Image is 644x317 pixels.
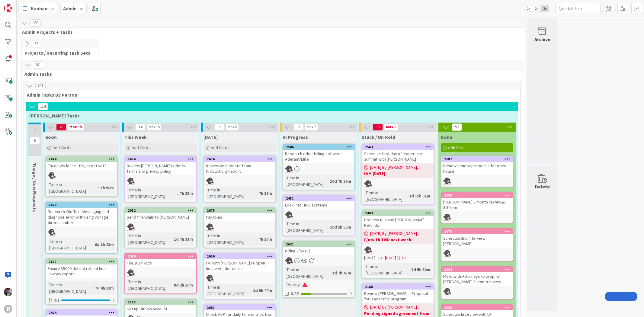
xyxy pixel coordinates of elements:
div: 2188 [365,285,434,289]
div: Time in [GEOGRAPHIC_DATA] [127,187,177,200]
img: KN [364,246,372,254]
span: : [251,287,252,294]
div: KN [362,246,434,254]
div: 2644F/u on WA lease - Pay or not yet? [46,156,117,170]
div: 2563 [365,145,434,149]
div: 2685 [444,193,513,197]
div: 2506 [286,145,354,149]
span: : [171,236,172,242]
div: 2644 [49,157,117,161]
span: Projects / Recurring Task Sets [24,50,91,56]
div: 2607 [49,260,117,264]
div: Archive [534,36,550,43]
div: 2463Process Ruh and [PERSON_NAME] Refunds [362,210,434,229]
div: 2679 [444,229,513,234]
a: 2676Review and update Team Productivity reportKNTime in [GEOGRAPHIC_DATA]:7h 19m [203,156,276,202]
div: Look into HRIS systems [283,201,354,209]
div: KN [441,249,513,257]
div: 3d 15h 51m [408,193,432,199]
img: KN [285,165,293,173]
div: KN [441,213,513,221]
div: 2607 [46,259,117,264]
div: 2481Look into HRIS systems [283,196,354,209]
span: Done [441,134,452,140]
div: 2676 [207,157,275,161]
a: 2644F/u on WA lease - Pay or not yet?KNTime in [GEOGRAPHIC_DATA]:1h 50m [45,156,118,197]
div: Max 8 [386,126,396,129]
div: Time in [GEOGRAPHIC_DATA] [48,181,98,194]
div: F/u with [PERSON_NAME] re open house vendor emails [204,259,275,272]
span: : [98,184,99,191]
img: KN [206,223,214,231]
span: Admin Tasks [24,71,515,77]
a: 2685[PERSON_NAME] 3 month review @ 3:30 pmKN [441,192,513,223]
div: KN [125,269,196,277]
div: KN [46,228,117,236]
div: 2607Ensure $5000 denied refund hits Lawpay report [46,259,117,278]
a: 2679Schedule 2nd Interview: [PERSON_NAME]KN [441,228,513,261]
div: 2563 [362,144,434,150]
div: 2674Review [PERSON_NAME] updated terms and privacy policy [125,156,196,175]
div: Time in [GEOGRAPHIC_DATA] [285,175,328,188]
div: 10d 7h 26m [328,178,353,184]
div: Time in [GEOGRAPHIC_DATA] [206,187,256,200]
div: Time in [GEOGRAPHIC_DATA] [48,281,92,295]
img: KN [48,228,56,236]
img: KN [364,180,372,187]
div: Research Clio Text Messaging and diagnose error with using vonage direct number [46,208,117,226]
div: Payables [204,213,275,221]
span: 52 [452,123,462,131]
div: Schedule first day of leadership summit with [PERSON_NAME] [362,150,434,163]
div: KN [46,171,117,179]
div: KN [362,180,434,187]
span: 20 [56,123,66,131]
div: 7h 23m [178,190,194,197]
div: 2563Schedule first day of leadership summit with [PERSON_NAME] [362,144,434,163]
div: KN [441,177,513,185]
div: 6d 1h 23m [93,241,115,248]
span: : [330,270,331,276]
div: 2628 [46,202,117,208]
div: 2652Send financials to [PERSON_NAME] [125,208,196,221]
div: KN [283,257,354,264]
span: In Progress [283,134,308,140]
div: Ensure $5000 denied refund hits Lawpay report [46,264,117,278]
span: [DATE] By [PERSON_NAME]... [370,230,420,237]
img: KN [127,223,135,231]
div: 2474 [49,311,117,315]
div: 2679 [441,229,513,234]
div: 2481 [283,196,354,201]
img: KN [443,213,451,221]
a: 2506Research other billing software: Aderant/EliteKNTime in [GEOGRAPHIC_DATA]:10d 7h 26m [283,144,355,190]
span: 1x [524,5,533,11]
div: 2506Research other billing software: Aderant/Elite [283,144,354,163]
input: Quick Filter... [555,3,601,14]
div: 2631 [286,242,354,246]
span: Stuck / On Hold [362,134,395,140]
img: KN [285,211,293,219]
b: F/u with TWR next week [364,237,432,243]
span: 201 [35,82,46,89]
span: 2x [533,5,541,11]
div: Research other billing software: Aderant/Elite [283,150,354,163]
img: KN [285,257,293,264]
img: KN [48,171,56,179]
b: Admin [63,5,77,11]
a: 2563Schedule first day of leadership summit with [PERSON_NAME][DATE] By [PERSON_NAME]...LVM [DATE... [362,144,434,205]
div: 2687Review vendor proposals for open house [441,156,513,175]
img: KN [127,269,135,277]
div: 2650F/u with [PERSON_NAME] re open house vendor emails [204,254,275,272]
img: KN [127,177,135,185]
a: 2481Look into HRIS systemsKNTime in [GEOGRAPHIC_DATA]:10d 5h 55m [283,195,355,236]
div: Review and update Team Productivity report [204,162,275,175]
span: : [328,224,328,230]
a: 2631Billing - [DATE]KNTime in [GEOGRAPHIC_DATA]:1d 7h 43mPriority:8/35 [283,241,355,298]
div: 2650 [207,254,275,258]
span: Soon [45,134,57,140]
div: 7d 4h 13m [93,285,115,291]
span: 6 [30,137,40,144]
div: KN [204,223,275,231]
div: 2142 [128,300,196,304]
a: 2580File 2024 W2'sKNTime in [GEOGRAPHIC_DATA]:8d 2h 20m [124,253,197,294]
span: : [409,266,410,273]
